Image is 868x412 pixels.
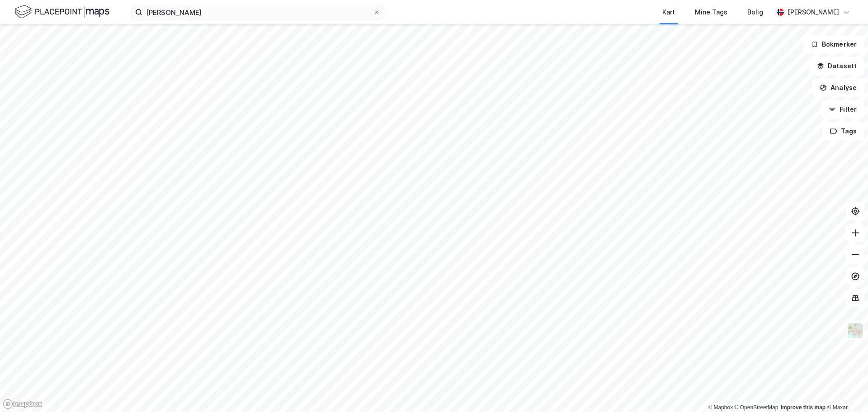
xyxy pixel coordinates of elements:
[14,4,109,20] img: logo.f888ab2527a4732fd821a326f86c7f29.svg
[821,100,864,118] button: Filter
[781,404,826,411] a: Improve this map
[803,35,864,53] button: Bokmerker
[747,7,763,18] div: Bolig
[735,404,778,411] a: OpenStreetMap
[823,369,868,412] iframe: Chat Widget
[809,57,864,75] button: Datasett
[662,7,675,18] div: Kart
[822,122,864,140] button: Tags
[3,399,42,409] a: Mapbox homepage
[847,322,864,339] img: Z
[695,7,727,18] div: Mine Tags
[142,5,373,19] input: Søk på adresse, matrikkel, gårdeiere, leietakere eller personer
[788,7,839,18] div: [PERSON_NAME]
[812,79,864,97] button: Analyse
[708,404,733,411] a: Mapbox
